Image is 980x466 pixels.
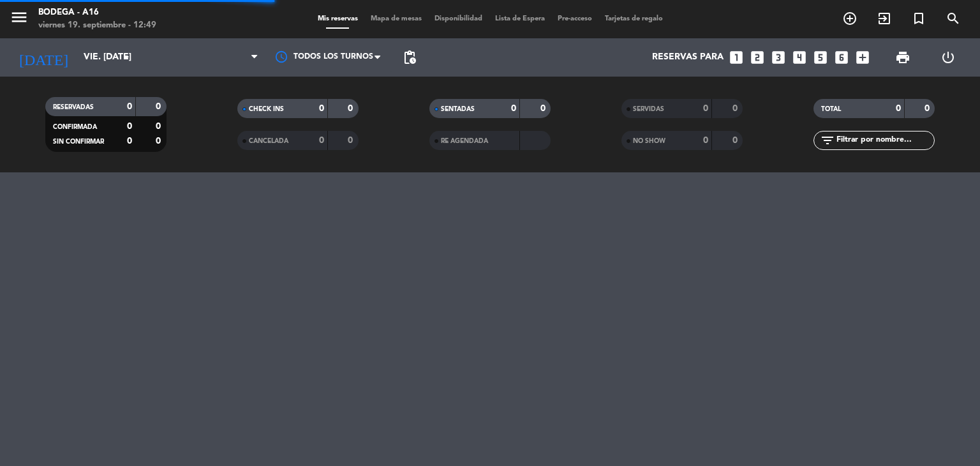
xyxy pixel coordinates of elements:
span: Lista de Espera [489,15,551,22]
span: Mapa de mesas [364,15,428,22]
span: Reservas para [652,52,724,63]
strong: 0 [156,137,163,146]
span: SENTADAS [441,106,475,112]
button: menu [10,8,29,31]
i: exit_to_app [877,11,892,26]
span: Pre-acceso [551,15,598,22]
strong: 0 [319,104,324,113]
div: Bodega - A16 [38,6,156,19]
span: RESERVADAS [53,104,94,110]
span: CONFIRMADA [53,124,97,130]
strong: 0 [319,136,324,145]
span: Mis reservas [311,15,364,22]
i: menu [10,8,29,27]
strong: 0 [540,104,548,113]
span: SIN CONFIRMAR [53,139,104,145]
i: filter_list [820,133,835,148]
div: LOG OUT [925,38,970,77]
span: NO SHOW [633,138,665,144]
strong: 0 [127,102,132,111]
span: print [895,50,910,65]
strong: 0 [511,104,516,113]
span: SERVIDAS [633,106,664,112]
span: CHECK INS [249,106,284,112]
strong: 0 [732,104,740,113]
i: looks_one [728,49,745,66]
strong: 0 [348,104,355,113]
strong: 0 [703,104,708,113]
strong: 0 [127,137,132,146]
span: Disponibilidad [428,15,489,22]
i: looks_6 [833,49,850,66]
i: looks_3 [770,49,787,66]
span: RE AGENDADA [441,138,488,144]
strong: 0 [703,136,708,145]
input: Filtrar por nombre... [835,133,934,147]
i: add_circle_outline [842,11,857,26]
i: power_settings_new [940,50,956,65]
span: TOTAL [821,106,841,112]
strong: 0 [896,104,901,113]
span: CANCELADA [249,138,288,144]
span: Tarjetas de regalo [598,15,669,22]
i: [DATE] [10,43,77,71]
i: arrow_drop_down [119,50,134,65]
strong: 0 [156,102,163,111]
i: looks_4 [791,49,808,66]
strong: 0 [156,122,163,131]
div: viernes 19. septiembre - 12:49 [38,19,156,32]
strong: 0 [127,122,132,131]
strong: 0 [924,104,932,113]
i: turned_in_not [911,11,926,26]
strong: 0 [348,136,355,145]
strong: 0 [732,136,740,145]
i: search [946,11,961,26]
i: looks_5 [812,49,829,66]
i: looks_two [749,49,766,66]
span: pending_actions [402,50,417,65]
i: add_box [854,49,871,66]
